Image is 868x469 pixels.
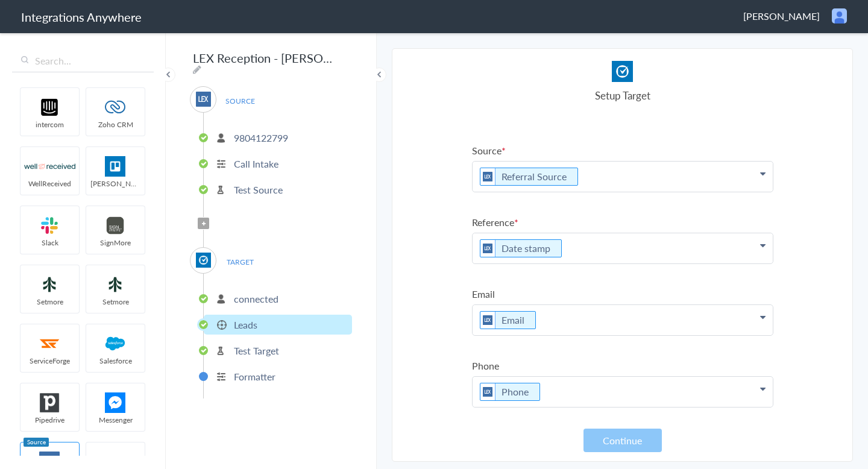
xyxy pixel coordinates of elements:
img: intercom-logo.svg [24,97,75,118]
label: Email [472,287,773,301]
span: Setmore [86,297,145,307]
span: SignMore [86,238,145,248]
span: SOURCE [217,93,263,109]
span: Messenger [86,415,145,425]
label: Reference [472,215,773,229]
li: Referral Source [480,168,578,186]
img: lex-app-logo.svg [480,168,495,185]
p: Test Source [234,183,283,197]
span: [PERSON_NAME] [743,9,820,23]
li: Phone [480,383,540,401]
img: lex-app-logo.svg [480,383,495,400]
span: Pipedrive [20,415,79,425]
span: Slack [20,238,79,248]
p: 9804122799 [234,131,288,145]
p: connected [234,292,278,306]
h4: Setup Target [472,88,773,102]
label: Phone [472,359,773,373]
h1: Integrations Anywhere [21,8,142,25]
img: setmoreNew.jpg [90,274,141,295]
span: intercom [20,119,79,130]
span: WellReceived [20,178,79,189]
img: slack-logo.svg [24,215,75,236]
img: lex-app-logo.svg [196,92,211,107]
p: Leads [234,318,257,332]
p: Test Target [234,344,279,357]
img: lex-app-logo.svg [480,312,495,329]
li: Email [480,311,536,329]
label: Source [472,143,773,157]
img: serviceforge-icon.png [24,333,75,354]
img: signmore-logo.png [90,215,141,236]
p: Call Intake [234,157,278,171]
img: Clio.jpg [612,61,633,82]
button: Continue [583,429,662,452]
img: trello.png [90,156,141,177]
span: Salesforce [86,356,145,366]
span: TARGET [217,254,263,270]
span: Zoho CRM [86,119,145,130]
input: Search... [12,49,154,72]
img: pipedrive.png [24,392,75,413]
p: Formatter [234,370,275,383]
span: Setmore [20,297,79,307]
img: user.png [832,8,847,24]
img: FBM.png [90,392,141,413]
span: ServiceForge [20,356,79,366]
li: Date stamp [480,239,562,257]
img: wr-logo.svg [24,156,75,177]
span: [PERSON_NAME] [86,178,145,189]
img: Clio.jpg [196,253,211,268]
img: setmoreNew.jpg [24,274,75,295]
img: zoho-logo.svg [90,97,141,118]
img: lex-app-logo.svg [480,240,495,257]
img: salesforce-logo.svg [90,333,141,354]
